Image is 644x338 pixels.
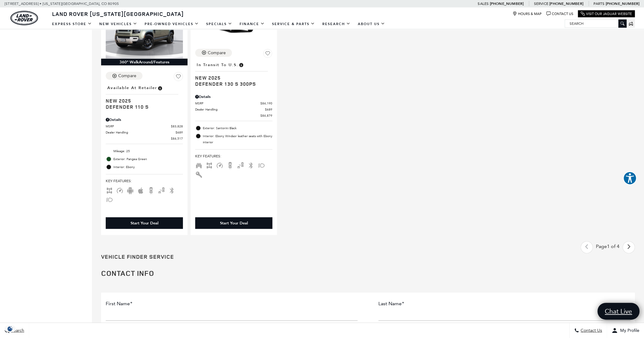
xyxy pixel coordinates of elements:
[106,136,183,141] a: $84,517
[171,136,183,141] span: $84,517
[260,113,272,118] span: $84,879
[593,2,604,6] span: Parts
[127,188,134,192] span: Android Auto
[3,325,17,332] section: Click to Open Cookie Consent Modal
[101,269,635,277] h2: Contact Info
[48,19,389,29] nav: Main Navigation
[268,19,319,29] a: Service & Parts
[195,101,260,106] span: MSRP
[106,72,142,80] button: Compare Vehicle
[195,49,232,57] button: Compare Vehicle
[197,62,238,68] span: In Transit to U.S.
[605,1,639,6] a: [PHONE_NUMBER]
[546,12,573,16] a: Contact Us
[195,113,272,118] a: $84,879
[195,153,272,160] span: Key Features :
[490,1,524,6] a: [PHONE_NUMBER]
[565,20,626,27] input: Search
[226,163,234,167] span: Backup Camera
[238,62,244,68] span: Vehicle has shipped from factory of origin. Estimated time of delivery to Retailer is on average ...
[107,85,157,91] span: Available at Retailer
[597,303,639,320] a: Chat Live
[176,130,183,135] span: $689
[203,133,272,145] span: Interior: Ebony Windsor leather seats with Ebony interior
[258,163,265,167] span: Fog Lights
[106,188,113,192] span: AWD
[106,104,178,110] span: Defender 110 S
[3,325,17,332] img: Opt-Out Icon
[195,81,268,87] span: Defender 130 S 300PS
[581,12,632,16] a: Visit Our Jaguar Website
[106,1,183,59] img: 2025 LAND ROVER Defender 110 S
[195,163,203,167] span: Third Row Seats
[141,19,203,29] a: Pre-Owned Vehicles
[579,328,602,333] span: Contact Us
[265,107,272,112] span: $689
[137,188,144,192] span: Apple Car-Play
[106,117,183,122] div: Pricing Details - Defender 110 S
[48,19,96,29] a: EXPRESS STORE
[216,163,223,167] span: Adaptive Cruise Control
[96,19,141,29] a: New Vehicles
[549,1,583,6] a: [PHONE_NUMBER]
[195,61,272,87] a: In Transit to U.S.New 2025Defender 130 S 300PS
[147,188,155,192] span: Backup Camera
[195,107,265,112] span: Dealer Handling
[195,172,203,176] span: Interior Accents
[623,171,637,186] aside: Accessibility Help Desk
[236,19,268,29] a: Finance
[319,19,354,29] a: Research
[195,217,272,229] div: Start Your Deal
[106,84,183,110] a: Available at RetailerNew 2025Defender 110 S
[48,10,188,17] a: Land Rover [US_STATE][GEOGRAPHIC_DATA]
[168,188,176,192] span: Bluetooth
[247,163,255,167] span: Bluetooth
[113,156,183,162] span: Exterior: Pangea Green
[106,98,178,104] span: New 2025
[10,11,38,25] img: Land Rover
[52,10,184,17] span: Land Rover [US_STATE][GEOGRAPHIC_DATA]
[106,130,183,135] a: Dealer Handling $689
[602,307,635,315] span: Chat Live
[593,241,623,254] div: Page 1 of 4
[158,188,165,192] span: Blind Spot Monitor
[378,300,404,307] label: Last Name
[354,19,389,29] a: About Us
[220,220,248,226] div: Start Your Deal
[106,197,113,201] span: Fog Lights
[513,12,542,16] a: Hours & Map
[118,73,136,79] div: Compare
[106,124,183,129] a: MSRP $83,828
[106,130,176,135] span: Dealer Handling
[203,19,236,29] a: Specials
[106,178,183,184] span: Key Features :
[607,323,644,338] button: Open user profile menu
[208,50,226,56] div: Compare
[106,124,171,129] span: MSRP
[130,220,158,226] div: Start Your Deal
[195,75,268,81] span: New 2025
[5,2,119,6] a: [STREET_ADDRESS] • [US_STATE][GEOGRAPHIC_DATA], CO 80905
[260,101,272,106] span: $84,190
[478,2,489,6] span: Sales
[206,163,213,167] span: AWD
[263,49,272,61] button: Save Vehicle
[10,11,38,25] a: land-rover
[106,147,183,155] li: Mileage: 25
[195,94,272,100] div: Pricing Details - Defender 130 S 300PS
[171,124,183,129] span: $83,828
[195,107,272,112] a: Dealer Handling $689
[534,2,548,6] span: Service
[106,217,183,229] div: Start Your Deal
[195,101,272,106] a: MSRP $84,190
[106,300,132,307] label: First Name
[116,188,123,192] span: Adaptive Cruise Control
[157,85,163,91] span: Vehicle is in stock and ready for immediate delivery. Due to demand, availability is subject to c...
[622,242,635,253] a: next page
[618,328,639,333] span: My Profile
[237,163,244,167] span: Blind Spot Monitor
[101,254,635,260] h3: Vehicle Finder Service
[101,59,188,66] div: 360° WalkAround/Features
[203,125,272,131] span: Exterior: Santorini Black
[113,164,183,170] span: Interior: Ebony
